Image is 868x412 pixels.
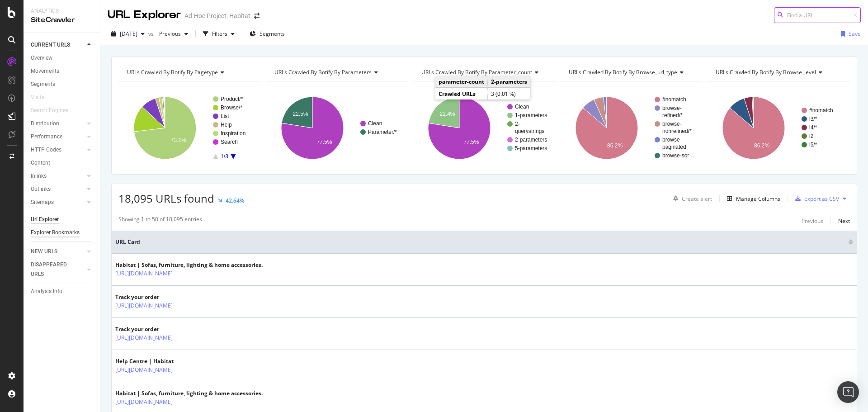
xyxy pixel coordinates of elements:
div: Ad-Hoc Project: Habitat [184,11,250,20]
text: 77.5% [464,139,479,145]
button: Save [837,27,861,41]
a: [URL][DOMAIN_NAME] [115,365,173,374]
a: Url Explorer [31,215,94,224]
a: DISAPPEARED URLS [31,260,85,279]
div: A chart. [413,89,554,167]
h4: URLs Crawled By Botify By pagetype [125,65,253,80]
h4: URLs Crawled By Botify By browse_level [714,65,842,80]
span: URLs Crawled By Botify By parameter_count [421,68,532,76]
div: Track your order [115,293,192,301]
span: 2025 Sep. 10th [120,30,137,38]
a: [URL][DOMAIN_NAME] [115,333,173,342]
text: Help [221,122,232,128]
button: Create alert [670,191,712,206]
a: Overview [31,53,94,63]
text: paginated [662,144,686,150]
a: Content [31,158,94,168]
text: 22.5% [292,111,308,117]
div: Showing 1 to 50 of 18,095 entries [118,215,202,226]
div: Analysis Info [31,287,62,296]
text: Parameter/* [368,129,397,135]
div: -42.64% [224,197,244,204]
a: Movements [31,66,94,76]
svg: A chart. [118,89,260,167]
span: vs [148,30,156,38]
div: Analytics [31,7,93,15]
div: Overview [31,53,52,63]
text: 1-parameters [515,112,547,118]
div: NEW URLS [31,247,57,256]
text: Search [221,139,238,145]
span: URL Card [115,238,846,246]
div: Previous [802,217,823,225]
text: 5-parameters [515,145,547,152]
div: Outlinks [31,185,51,194]
div: Distribution [31,119,59,128]
text: browse- [662,137,682,143]
span: URLs Crawled By Botify By parameters [274,68,372,76]
button: Export as CSV [792,191,839,206]
a: Inlinks [31,171,85,181]
div: Visits [31,93,44,102]
button: Next [838,215,850,226]
text: List [221,113,229,119]
div: Export as CSV [804,195,839,203]
a: Search Engines [31,106,77,115]
div: Filters [212,30,227,38]
button: Previous [802,215,823,226]
text: 22.4% [440,111,455,117]
text: 73.1% [171,137,186,143]
div: Performance [31,132,62,142]
a: Segments [31,80,94,89]
a: CURRENT URLS [31,40,85,50]
input: Find a URL [774,7,861,23]
a: HTTP Codes [31,145,85,155]
button: Previous [156,27,192,41]
text: browse- [662,105,682,111]
div: Movements [31,66,59,76]
div: Manage Columns [736,195,780,203]
a: NEW URLS [31,247,85,256]
text: Browse/* [221,104,242,111]
td: 3 (0.01 %) [488,88,531,100]
text: Inspiration [221,130,245,137]
div: Explorer Bookmarks [31,228,80,237]
svg: A chart. [707,89,849,167]
text: 86.2% [607,142,623,149]
text: l2 [809,133,814,139]
text: refined/* [662,112,683,118]
a: Performance [31,132,85,142]
text: querystrings [515,128,544,134]
text: 2- [515,121,520,127]
a: [URL][DOMAIN_NAME] [115,301,173,310]
a: Analysis Info [31,287,94,296]
span: Previous [156,30,181,38]
div: Open Intercom Messenger [837,381,859,403]
span: Segments [259,30,285,38]
button: [DATE] [108,27,148,41]
div: arrow-right-arrow-left [254,13,259,19]
text: 1/3 [221,153,228,160]
svg: A chart. [266,89,407,167]
div: Help Centre | Habitat [115,357,192,365]
text: browse- [662,121,682,127]
h4: URLs Crawled By Botify By parameters [273,65,401,80]
text: 86.2% [754,142,769,149]
div: Inlinks [31,171,47,181]
text: #nomatch [809,107,833,114]
div: URL Explorer [108,7,181,23]
a: [URL][DOMAIN_NAME] [115,269,173,278]
div: Segments [31,80,55,89]
a: Visits [31,93,53,102]
div: SiteCrawler [31,15,93,25]
div: Track your order [115,325,192,333]
div: Content [31,158,50,168]
div: Save [849,30,861,38]
svg: A chart. [560,89,702,167]
text: Clean [368,120,382,127]
text: Product/* [221,96,243,102]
